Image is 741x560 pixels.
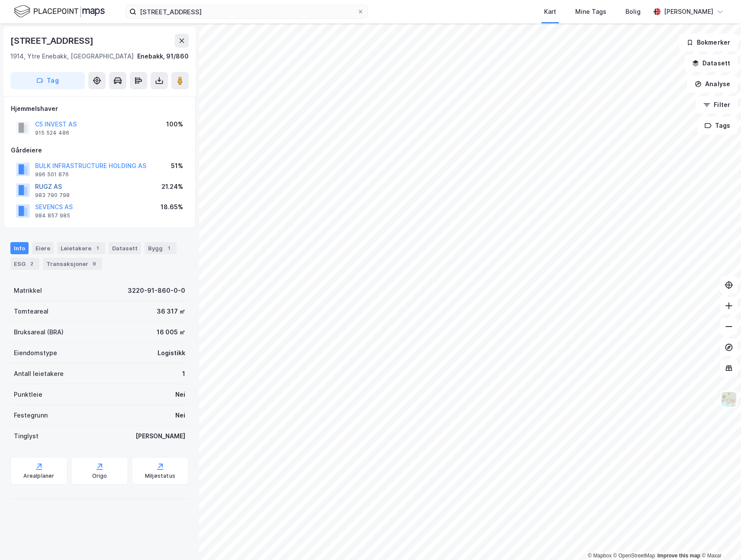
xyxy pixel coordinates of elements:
div: Bruksareal (BRA) [14,327,64,337]
div: 21.24% [161,181,183,192]
div: Info [10,242,29,254]
div: Tomteareal [14,306,48,317]
div: Punktleie [14,389,42,400]
div: ESG [10,258,39,270]
input: Søk på adresse, matrikkel, gårdeiere, leietakere eller personer [136,5,357,18]
button: Bokmerker [679,34,738,51]
div: Tinglyst [14,431,39,441]
div: Transaksjoner [43,258,102,270]
div: 2 [27,259,36,268]
div: 16 005 ㎡ [157,327,185,337]
div: Leietakere [57,242,105,254]
div: [PERSON_NAME] [664,6,713,17]
a: Mapbox [588,553,612,559]
div: Enebakk, 91/860 [137,51,189,62]
div: 983 790 798 [35,192,70,199]
div: Hjemmelshaver [11,104,188,114]
div: Eiendomstype [14,348,57,358]
div: Bolig [625,6,641,17]
iframe: Chat Widget [698,518,741,560]
div: 984 857 985 [35,212,70,219]
button: Datasett [685,55,738,72]
div: 9 [90,259,99,268]
div: [PERSON_NAME] [135,431,185,441]
div: Eiere [32,242,54,254]
div: Festegrunn [14,410,48,421]
a: Improve this map [657,553,700,559]
div: 36 317 ㎡ [157,306,185,317]
div: 3220-91-860-0-0 [128,285,185,296]
div: Bygg [145,242,177,254]
div: 1 [93,244,102,252]
div: 915 524 486 [35,129,69,136]
div: 1 [182,369,185,379]
div: 1914, Ytre Enebakk, [GEOGRAPHIC_DATA] [10,51,134,62]
div: [STREET_ADDRESS] [10,34,95,48]
div: Gårdeiere [11,145,188,155]
div: 51% [171,161,183,171]
button: Tags [697,117,738,134]
div: Kontrollprogram for chat [698,518,741,560]
div: Miljøstatus [145,473,175,479]
div: 100% [166,119,183,129]
div: Origo [92,473,107,479]
a: OpenStreetMap [613,553,655,559]
div: Datasett [109,242,141,254]
div: 996 501 876 [35,171,69,178]
div: Nei [175,410,185,421]
button: Filter [696,96,738,113]
div: Logistikk [158,348,185,358]
div: Matrikkel [14,285,42,296]
button: Analyse [687,75,738,93]
img: Z [721,391,737,408]
div: 1 [164,244,173,252]
img: logo.f888ab2527a4732fd821a326f86c7f29.svg [14,4,105,19]
div: Antall leietakere [14,369,64,379]
div: Nei [175,389,185,400]
div: Arealplaner [23,473,54,479]
div: 18.65% [161,202,183,212]
div: Kart [544,6,556,17]
button: Tag [10,72,85,89]
div: Mine Tags [575,6,606,17]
